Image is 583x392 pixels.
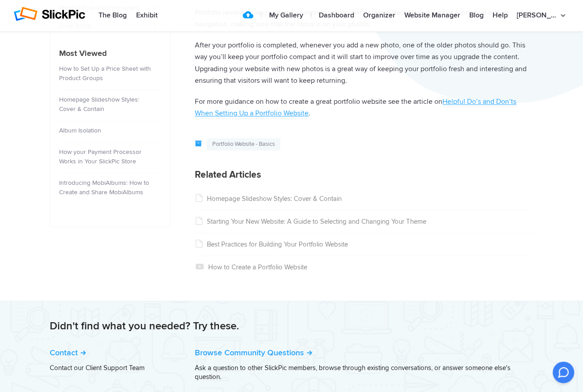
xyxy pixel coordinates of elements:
p: After your portfolio is completed, whenever you add a new photo, one of the older photos should g... [195,39,533,87]
p: Ask a question to other SlickPic members, browse through existing conversations, or answer someon... [195,363,533,381]
a: Contact our Client Support Team [50,363,145,371]
a: Introducing MobiAlbums: How to Create and Share MobiAlbums [59,179,149,196]
a: Portfolio Website - Basics [207,138,280,150]
a: How to Create a Portfolio Website [195,263,307,271]
a: Album Isolation [59,127,101,134]
a: Starting Your New Website: A Guide to Selecting and Changing Your Theme [195,217,426,226]
a: How your Payment Processor Works in Your SlickPic Store [59,148,141,165]
a: Homepage Slideshow Styles: Cover & Contain [59,96,139,113]
a: How to Set Up a Price Sheet with Product Groups [59,65,151,82]
a: Contact [50,347,86,357]
p: For more guidance on how to create a great portfolio website see the article on . [195,96,533,119]
a: Homepage Slideshow Styles: Cover & Contain [195,195,342,203]
a: Best Practices for Building Your Portfolio Website [195,240,348,248]
h3: Related Articles [195,169,533,181]
h2: Didn't find what you needed? Try these. [50,319,533,333]
a: Browse Community Questions [195,347,312,357]
h4: Most Viewed [59,47,161,60]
